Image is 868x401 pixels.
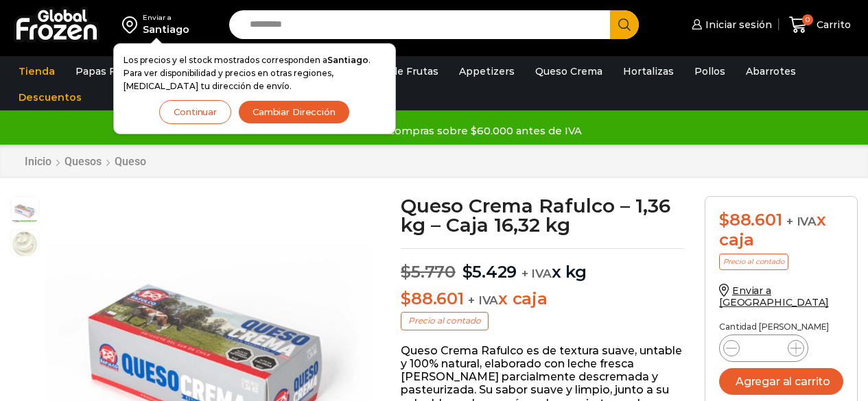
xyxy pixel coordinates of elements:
[11,230,38,258] span: queso-crema
[786,9,854,41] a: 0 Carrito
[610,10,639,39] button: Search button
[143,13,189,23] div: Enviar a
[238,100,350,124] button: Cambiar Dirección
[401,289,463,308] bdi: 88.601
[143,23,189,36] div: Santiago
[739,58,803,84] a: Abarrotes
[528,58,609,84] a: Queso Crema
[688,58,732,84] a: Pollos
[468,293,498,307] span: + IVA
[616,58,681,84] a: Hortalizas
[122,13,143,36] img: address-field-icon.svg
[462,262,473,282] span: $
[401,289,684,309] p: x caja
[786,215,817,228] span: + IVA
[813,18,851,32] span: Carrito
[452,58,521,84] a: Appetizers
[719,368,843,395] button: Agregar al carrito
[688,11,772,38] a: Iniciar sesión
[462,262,517,282] bdi: 5.429
[11,197,38,224] span: rafulco
[69,58,145,84] a: Papas Fritas
[24,155,147,168] nav: Breadcrumb
[521,267,552,280] span: + IVA
[12,84,89,110] a: Descuentos
[124,53,386,93] p: Los precios y el stock mostrados corresponden a . Para ver disponibilidad y precios en otras regi...
[159,100,231,124] button: Continuar
[401,262,411,282] span: $
[802,14,813,25] span: 0
[719,284,829,308] a: Enviar a [GEOGRAPHIC_DATA]
[401,262,456,282] bdi: 5.770
[64,155,102,168] a: Quesos
[719,322,843,332] p: Cantidad [PERSON_NAME]
[24,155,52,168] a: Inicio
[114,155,147,168] a: Queso
[401,289,411,308] span: $
[719,210,782,230] bdi: 88.601
[327,55,368,65] strong: Santiago
[353,58,445,84] a: Pulpa de Frutas
[401,248,684,282] p: x kg
[12,58,62,84] a: Tienda
[401,196,684,234] h1: Queso Crema Rafulco – 1,36 kg – Caja 16,32 kg
[719,254,788,270] p: Precio al contado
[719,210,843,250] div: x caja
[719,210,729,230] span: $
[401,312,489,330] p: Precio al contado
[751,339,777,358] input: Product quantity
[702,18,772,32] span: Iniciar sesión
